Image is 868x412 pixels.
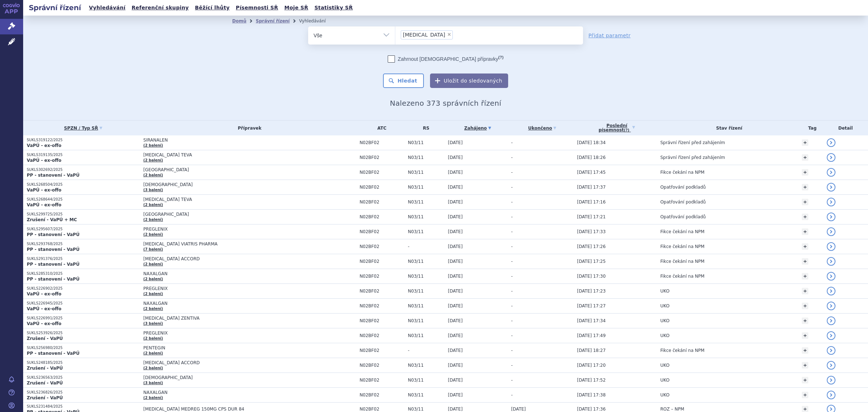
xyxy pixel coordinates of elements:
[448,274,463,279] span: [DATE]
[27,286,140,291] p: SUKLS226902/2025
[447,32,451,37] span: ×
[143,158,163,162] a: (2 balení)
[660,392,669,398] span: UKO
[798,121,823,135] th: Tag
[511,123,573,133] a: Ukončeno
[577,378,606,383] span: [DATE] 17:52
[802,184,808,190] a: +
[143,256,324,261] span: [MEDICAL_DATA] ACCORD
[511,244,512,249] span: -
[448,214,463,219] span: [DATE]
[27,173,80,178] strong: PP - stanovení - VaPÚ
[27,351,80,356] strong: PP - stanovení - VaPÚ
[143,307,163,311] a: (2 balení)
[408,259,444,264] span: N03/11
[408,303,444,308] span: N03/11
[143,301,324,306] span: NAXALGAN
[660,363,669,368] span: UKO
[27,256,140,261] p: SUKLS291376/2025
[448,363,463,368] span: [DATE]
[448,244,463,249] span: [DATE]
[511,185,512,190] span: -
[802,228,808,235] a: +
[27,291,61,297] strong: VaPÚ - ex-offo
[827,227,835,236] a: detail
[802,214,808,220] a: +
[143,360,324,365] span: [MEDICAL_DATA] ACCORD
[577,199,606,205] span: [DATE] 17:16
[511,392,512,398] span: -
[359,289,404,294] span: N02BF02
[802,199,808,205] a: +
[140,121,356,135] th: Přípravek
[27,277,80,282] strong: PP - stanovení - VaPÚ
[802,273,808,279] a: +
[408,170,444,175] span: N03/11
[27,336,63,341] strong: Zrušení - VaPÚ
[827,376,835,384] a: detail
[660,214,706,219] span: Opatřování podkladů
[27,271,140,276] p: SUKLS285310/2025
[27,202,61,207] strong: VaPÚ - ex-offo
[27,381,63,386] strong: Zrušení - VaPÚ
[129,3,191,13] a: Referenční skupiny
[359,363,404,368] span: N02BF02
[143,262,163,266] a: (2 balení)
[408,185,444,190] span: N03/11
[577,274,606,279] span: [DATE] 17:30
[359,214,404,219] span: N02BF02
[577,333,606,338] span: [DATE] 17:49
[660,378,669,383] span: UKO
[577,244,606,249] span: [DATE] 17:26
[143,390,324,395] span: NAXALGAN
[827,198,835,206] a: detail
[143,138,324,143] span: SIRANALEN
[27,143,61,148] strong: VaPÚ - ex-offo
[143,345,324,350] span: PENTEGIN
[577,289,606,294] span: [DATE] 17:23
[660,170,705,175] span: Fikce čekání na NPM
[511,170,512,175] span: -
[27,123,140,133] a: SPZN / Typ SŘ
[511,348,512,353] span: -
[498,55,503,60] abbr: (?)
[359,170,404,175] span: N02BF02
[27,167,140,172] p: SUKLS302692/2025
[408,392,444,398] span: N03/11
[143,271,324,276] span: NAXALGAN
[27,345,140,350] p: SUKLS256980/2025
[27,232,80,237] strong: PP - stanovení - VaPÚ
[356,121,404,135] th: ATC
[802,154,808,161] a: +
[448,229,463,234] span: [DATE]
[359,155,404,160] span: N02BF02
[448,318,463,323] span: [DATE]
[143,227,324,232] span: PREGLENIX
[87,3,128,13] a: Vyhledávání
[143,247,163,251] a: (7 balení)
[143,203,163,207] a: (2 balení)
[27,301,140,306] p: SUKLS226945/2025
[143,381,163,385] a: (3 balení)
[660,140,725,145] span: Správní řízení před zahájením
[408,155,444,160] span: N03/11
[802,139,808,146] a: +
[27,227,140,232] p: SUKLS295607/2025
[448,348,463,353] span: [DATE]
[660,274,705,279] span: Fikce čekání na NPM
[359,407,404,412] span: N02BF02
[143,173,163,177] a: (2 balení)
[577,363,606,368] span: [DATE] 17:20
[827,257,835,266] a: detail
[455,30,459,39] input: [MEDICAL_DATA]
[660,185,706,190] span: Opatřování podkladů
[511,333,512,338] span: -
[660,303,669,308] span: UKO
[577,318,606,323] span: [DATE] 17:34
[827,316,835,325] a: detail
[27,152,140,157] p: SUKLS319135/2025
[27,321,61,326] strong: VaPÚ - ex-offo
[511,363,512,368] span: -
[143,241,324,247] span: [MEDICAL_DATA] VIATRIS PHARMA
[256,18,290,24] a: Správní řízení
